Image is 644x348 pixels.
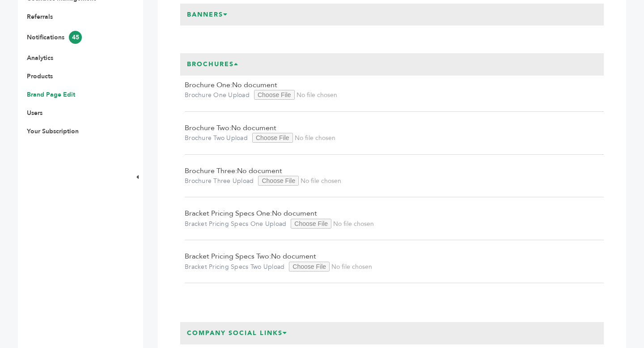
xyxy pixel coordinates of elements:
[185,177,254,186] label: Brochure Three Upload
[27,33,82,42] a: Notifications45
[180,4,235,26] h3: Banners
[185,123,604,143] div: No document
[185,208,604,229] div: No document
[185,208,272,218] span: Bracket Pricing Specs One:
[180,322,294,344] h3: Company Social Links
[27,13,53,21] a: Referrals
[185,251,271,261] span: Bracket Pricing Specs Two:
[185,134,248,143] label: Brochure Two Upload
[180,53,246,76] h3: Brochures
[185,166,237,176] span: Brochure Three:
[185,91,250,100] label: Brochure One Upload
[185,251,604,272] div: No document
[185,80,604,100] div: No document
[27,90,75,99] a: Brand Page Edit
[185,166,604,186] div: No document
[27,109,42,117] a: Users
[69,31,82,44] span: 45
[27,54,53,62] a: Analytics
[27,127,79,136] a: Your Subscription
[185,80,232,90] span: Brochure One:
[185,220,286,229] label: Bracket Pricing Specs One Upload
[185,263,284,272] label: Bracket Pricing Specs Two Upload
[27,72,53,81] a: Products
[185,123,231,133] span: Brochure Two:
